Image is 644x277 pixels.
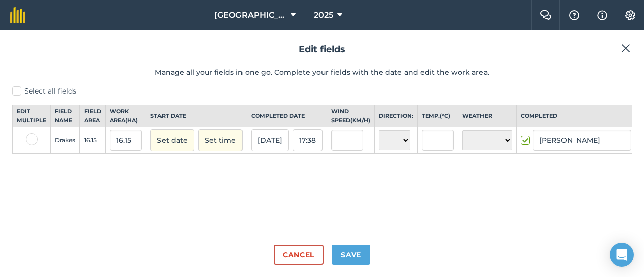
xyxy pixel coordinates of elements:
label: Select all fields [12,86,632,97]
th: Completed date [247,105,327,127]
td: 16.15 [80,127,106,154]
th: Direction: [375,105,418,127]
button: Set date [150,129,194,151]
button: [DATE] [251,129,289,151]
th: Field name [51,105,80,127]
th: Wind speed ( km/h ) [327,105,375,127]
img: Two speech bubbles overlapping with the left bubble in the forefront [540,10,552,20]
span: [GEOGRAPHIC_DATA] [214,9,287,21]
button: 17:38 [293,129,323,151]
th: Completed [517,105,636,127]
span: 2025 [314,9,333,21]
th: Start date [146,105,247,127]
img: svg+xml;base64,PHN2ZyB4bWxucz0iaHR0cDovL3d3dy53My5vcmcvMjAwMC9zdmciIHdpZHRoPSIxNyIgaGVpZ2h0PSIxNy... [597,9,607,21]
img: A question mark icon [568,10,580,20]
th: Field Area [80,105,106,127]
th: Weather [458,105,517,127]
div: Open Intercom Messenger [610,243,634,267]
h2: Edit fields [12,42,632,57]
img: A cog icon [624,10,636,20]
button: Cancel [274,245,324,265]
button: Set time [198,129,243,151]
td: Drakes [51,127,80,154]
th: Work area ( Ha ) [106,105,146,127]
p: Manage all your fields in one go. Complete your fields with the date and edit the work area. [12,67,632,78]
th: Edit multiple [13,105,51,127]
th: Temp. ( ° C ) [418,105,458,127]
img: fieldmargin Logo [10,7,25,23]
img: svg+xml;base64,PHN2ZyB4bWxucz0iaHR0cDovL3d3dy53My5vcmcvMjAwMC9zdmciIHdpZHRoPSIyMiIgaGVpZ2h0PSIzMC... [621,42,630,54]
button: Save [332,245,370,265]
